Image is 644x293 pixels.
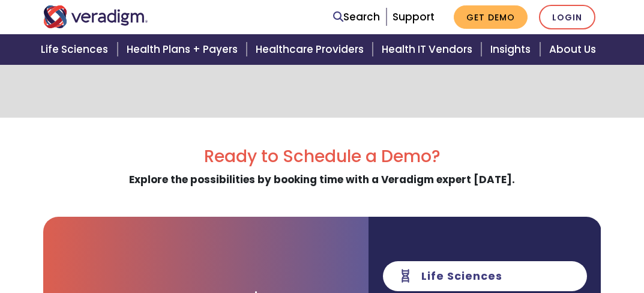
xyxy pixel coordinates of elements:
a: Life Sciences [34,34,119,65]
a: Support [393,10,435,24]
h2: Ready to Schedule a Demo? [43,146,601,167]
a: Insights [483,34,541,65]
a: Search [333,9,380,25]
a: Healthcare Providers [248,34,375,65]
a: Health IT Vendors [375,34,483,65]
a: Health Plans + Payers [119,34,248,65]
strong: Explore the possibilities by booking time with a Veradigm expert [DATE]. [129,172,515,187]
img: Veradigm logo [43,5,148,28]
a: Get Demo [454,5,528,29]
a: Login [539,5,595,29]
a: About Us [542,34,610,65]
